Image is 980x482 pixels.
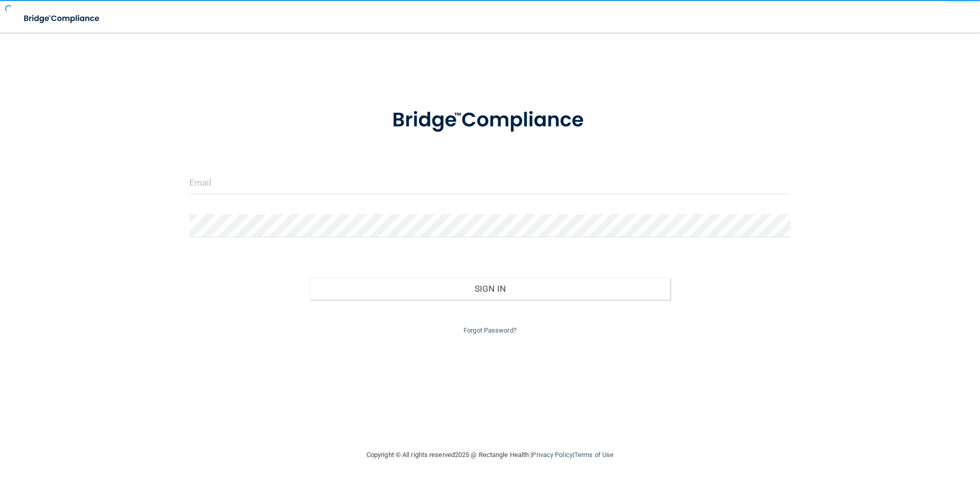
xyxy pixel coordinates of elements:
a: Forgot Password? [463,326,517,334]
img: bridge_compliance_login_screen.278c3ca4.svg [15,8,109,29]
button: Sign In [310,277,671,300]
div: Copyright © All rights reserved 2025 @ Rectangle Health | | [304,439,676,471]
a: Privacy Policy [532,451,572,459]
img: bridge_compliance_login_screen.278c3ca4.svg [371,94,609,147]
a: Terms of Use [574,451,614,459]
input: Email [189,171,791,194]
